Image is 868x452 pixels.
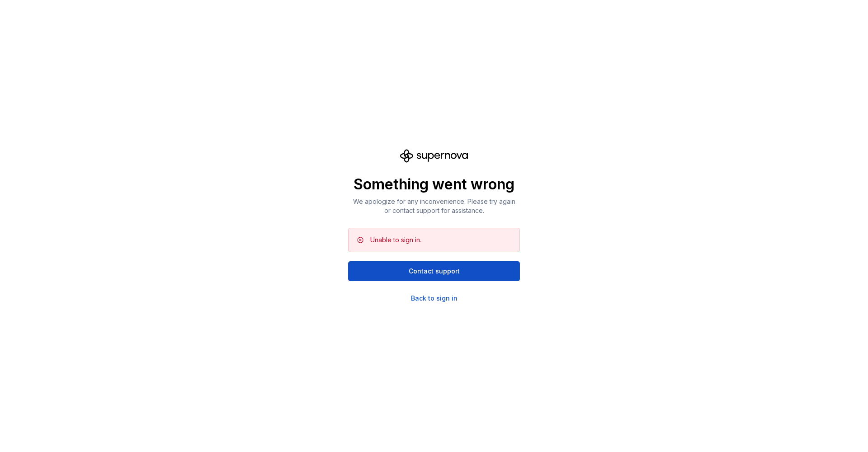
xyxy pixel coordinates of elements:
a: Back to sign in [411,294,458,303]
p: We apologize for any inconvenience. Please try again or contact support for assistance. [348,197,520,215]
div: Unable to sign in. [370,235,421,245]
button: Contact support [348,261,520,281]
span: Contact support [409,267,460,276]
p: Something went wrong [348,175,520,193]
